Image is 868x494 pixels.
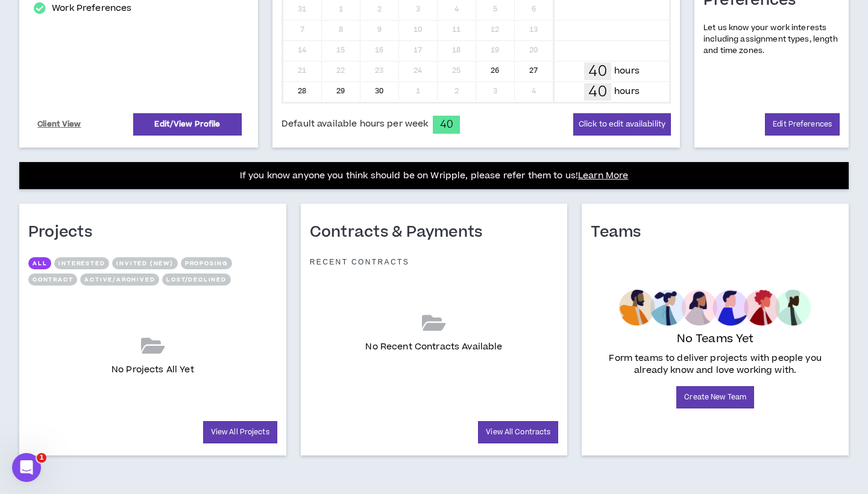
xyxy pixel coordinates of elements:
[619,290,811,326] img: empty
[677,331,754,348] p: No Teams Yet
[203,421,277,443] a: View All Projects
[36,114,83,135] a: Client View
[365,340,502,354] p: No Recent Contracts Available
[80,274,159,286] button: Active/Archived
[12,453,41,482] iframe: Intercom live chat
[162,274,230,286] button: Lost/Declined
[112,257,177,269] button: Invited (new)
[703,22,840,57] p: Let us know your work interests including assignment types, length and time zones.
[614,64,640,78] p: hours
[240,169,629,183] p: If you know anyone you think should be on Wripple, please refer them to us!
[310,257,410,267] p: Recent Contracts
[28,274,77,286] button: Contract
[573,113,671,136] button: Click to edit availability
[52,1,131,16] a: Work Preferences
[133,113,242,136] a: Edit/View Profile
[765,113,840,136] a: Edit Preferences
[310,223,492,242] h1: Contracts & Payments
[578,169,628,182] a: Learn More
[478,421,558,443] a: View All Contracts
[591,223,650,242] h1: Teams
[281,117,428,131] span: Default available hours per week
[112,363,194,377] p: No Projects All Yet
[596,352,835,377] p: Form teams to deliver projects with people you already know and love working with.
[181,257,232,269] button: Proposing
[28,257,51,269] button: All
[28,223,101,242] h1: Projects
[614,85,640,98] p: hours
[37,453,46,463] span: 1
[676,386,754,408] a: Create New Team
[54,257,109,269] button: Interested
